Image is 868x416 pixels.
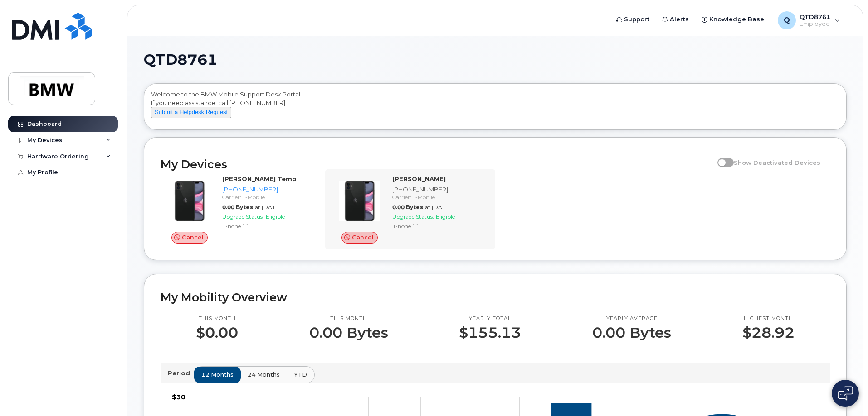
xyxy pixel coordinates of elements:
[392,204,423,210] span: 0.00 Bytes
[392,213,434,220] span: Upgrade Status:
[352,233,374,242] span: Cancel
[734,159,820,166] span: Show Deactivated Devices
[255,204,281,210] span: at [DATE]
[592,315,671,322] p: Yearly average
[294,370,307,379] span: YTD
[161,158,713,171] h2: My Devices
[168,369,194,378] p: Period
[161,175,320,244] a: Cancel[PERSON_NAME] Temp[PHONE_NUMBER]Carrier: T-Mobile0.00 Bytesat [DATE]Upgrade Status:Eligible...
[144,53,217,67] span: QTD8761
[196,325,238,341] p: $0.00
[838,386,853,401] img: Open chat
[222,185,316,194] div: [PHONE_NUMBER]
[196,315,238,322] p: This month
[459,315,521,322] p: Yearly total
[266,213,285,220] span: Eligible
[392,185,486,194] div: [PHONE_NUMBER]
[222,175,297,182] strong: [PERSON_NAME] Temp
[425,204,451,210] span: at [DATE]
[151,107,231,118] button: Submit a Helpdesk Request
[168,179,211,223] img: iPhone_11.jpg
[392,193,486,201] div: Carrier: T-Mobile
[592,325,671,341] p: 0.00 Bytes
[742,315,795,322] p: Highest month
[222,213,264,220] span: Upgrade Status:
[222,193,316,201] div: Carrier: T-Mobile
[392,175,446,182] strong: [PERSON_NAME]
[161,291,830,304] h2: My Mobility Overview
[222,204,253,210] span: 0.00 Bytes
[392,222,486,230] div: iPhone 11
[742,325,795,341] p: $28.92
[222,222,316,230] div: iPhone 11
[309,325,388,341] p: 0.00 Bytes
[717,154,725,161] input: Show Deactivated Devices
[248,370,280,379] span: 24 months
[436,213,455,220] span: Eligible
[338,179,381,223] img: iPhone_11.jpg
[151,108,231,115] a: Submit a Helpdesk Request
[331,175,490,244] a: Cancel[PERSON_NAME][PHONE_NUMBER]Carrier: T-Mobile0.00 Bytesat [DATE]Upgrade Status:EligibleiPhon...
[172,393,185,401] tspan: $30
[182,233,204,242] span: Cancel
[459,325,521,341] p: $155.13
[151,90,839,126] div: Welcome to the BMW Mobile Support Desk Portal If you need assistance, call [PHONE_NUMBER].
[309,315,388,322] p: This month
